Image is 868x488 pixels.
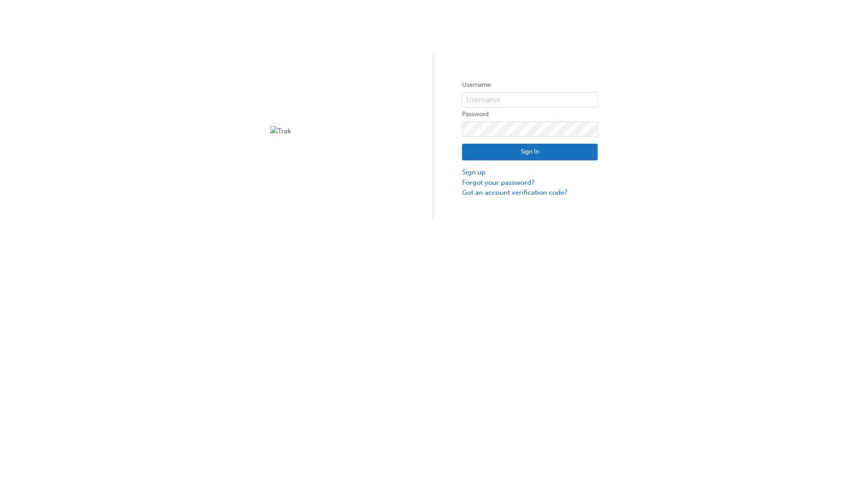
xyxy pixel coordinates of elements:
[462,109,598,120] label: Password
[462,92,598,108] input: Username
[462,167,598,178] a: Sign up
[462,80,598,90] label: Username
[462,144,598,161] button: Sign In
[462,178,598,188] a: Forgot your password?
[462,188,598,198] a: Got an account verification code?
[270,126,406,136] img: Trak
